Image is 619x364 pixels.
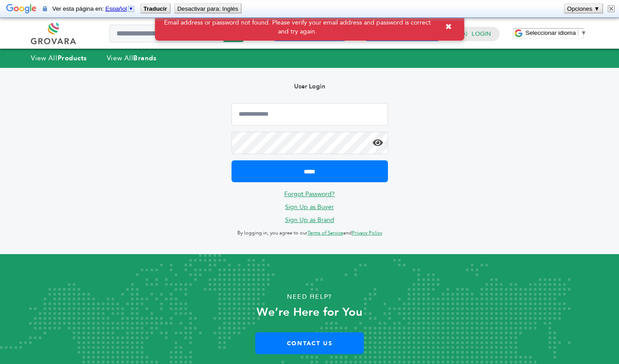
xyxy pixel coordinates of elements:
[257,304,362,320] strong: We’re Here for You
[472,30,491,38] a: Login
[31,54,87,63] a: View AllProducts
[608,5,615,12] img: Cerrar
[564,4,602,13] button: Opciones ▼
[307,230,343,236] a: Terms of Service
[107,54,157,63] a: View AllBrands
[284,190,335,198] a: Forgot Password?
[285,203,334,211] a: Sign Up as Buyer
[141,4,170,13] button: Traducir
[352,230,382,236] a: Privacy Policy
[58,54,87,63] strong: Products
[43,5,47,12] img: El contenido de esta página segura se enviará a Google para traducirlo con una conexión segura.
[438,18,459,36] button: ✖
[285,216,334,224] a: Sign Up as Brand
[232,228,388,238] p: By logging in, you agree to our and
[143,5,167,12] b: Traducir
[52,5,137,12] span: Ver esta página en:
[175,4,241,13] button: Desactivar para: Inglés
[232,103,388,126] input: Email Address
[232,132,388,154] input: Password
[105,5,127,12] span: Español
[109,25,244,42] input: Search a product or brand...
[578,29,578,36] span: ​
[581,29,586,36] span: ▼
[160,18,434,36] span: Email address or password not found. Please verify your email address and password is correct and...
[294,82,325,91] b: User Login
[105,5,135,12] a: Español
[526,29,587,36] a: Seleccionar idioma​
[31,290,588,304] p: Need Help?
[526,29,576,36] span: Seleccionar idioma
[255,332,364,354] a: Contact Us
[133,54,156,63] strong: Brands
[6,3,37,16] img: Google Traductor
